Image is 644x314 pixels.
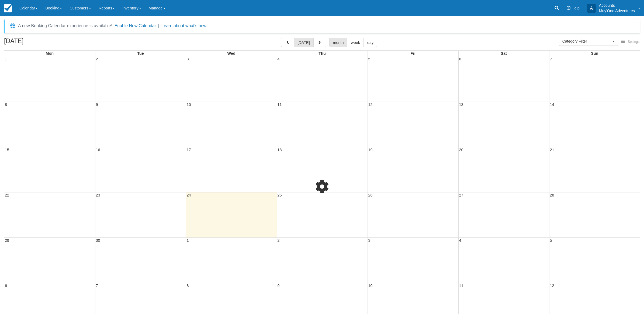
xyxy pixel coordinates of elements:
[628,40,639,44] span: Settings
[4,284,8,288] span: 6
[549,284,555,288] span: 12
[186,57,189,61] span: 3
[559,37,618,46] button: Category Filter
[599,3,635,8] p: Accounts
[186,148,192,152] span: 17
[186,284,189,288] span: 8
[46,51,54,56] span: Mon
[137,51,144,56] span: Tue
[186,193,192,197] span: 24
[277,102,282,107] span: 11
[4,102,8,107] span: 8
[186,238,189,243] span: 1
[567,6,570,10] i: Help
[368,284,373,288] span: 10
[587,4,596,13] div: A
[95,284,99,288] span: 7
[549,102,555,107] span: 14
[459,57,462,61] span: 6
[95,238,101,243] span: 30
[95,102,99,107] span: 9
[4,193,10,197] span: 22
[368,148,373,152] span: 19
[277,193,282,197] span: 25
[459,238,462,243] span: 4
[459,102,464,107] span: 13
[186,102,192,107] span: 10
[410,51,415,56] span: Fri
[347,38,364,47] button: week
[459,284,464,288] span: 11
[4,238,10,243] span: 29
[368,57,371,61] span: 5
[277,57,280,61] span: 4
[161,23,206,28] a: Learn about what's new
[501,51,507,56] span: Sat
[591,51,598,56] span: Sun
[4,4,12,12] img: checkfront-main-nav-mini-logo.png
[329,38,348,47] button: month
[459,193,464,197] span: 27
[4,38,72,48] h2: [DATE]
[572,6,580,10] span: Help
[4,57,8,61] span: 1
[549,193,555,197] span: 28
[115,23,156,29] button: Enable New Calendar
[277,238,280,243] span: 2
[227,51,235,56] span: Wed
[4,148,10,152] span: 15
[158,23,159,28] span: |
[549,57,553,61] span: 7
[549,148,555,152] span: 21
[549,238,553,243] span: 5
[277,284,280,288] span: 9
[318,51,326,56] span: Thu
[599,8,635,13] p: Muy'Ono Adventures
[18,23,112,29] div: A new Booking Calendar experience is available!
[95,148,101,152] span: 16
[368,193,373,197] span: 26
[368,238,371,243] span: 3
[459,148,464,152] span: 20
[618,38,643,46] button: Settings
[294,38,313,47] button: [DATE]
[277,148,282,152] span: 18
[363,38,377,47] button: day
[95,193,101,197] span: 23
[562,39,611,44] span: Category Filter
[95,57,99,61] span: 2
[368,102,373,107] span: 12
